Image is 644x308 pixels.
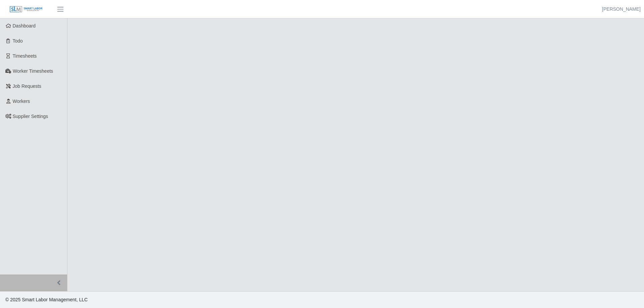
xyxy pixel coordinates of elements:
[602,6,641,13] a: [PERSON_NAME]
[13,114,48,119] span: Supplier Settings
[13,23,36,28] span: Dashboard
[13,83,42,89] span: Job Requests
[13,68,53,74] span: Worker Timesheets
[13,53,37,59] span: Timesheets
[13,38,23,44] span: Todo
[13,99,30,104] span: Workers
[9,6,43,13] img: SLM Logo
[5,297,88,302] span: © 2025 Smart Labor Management, LLC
